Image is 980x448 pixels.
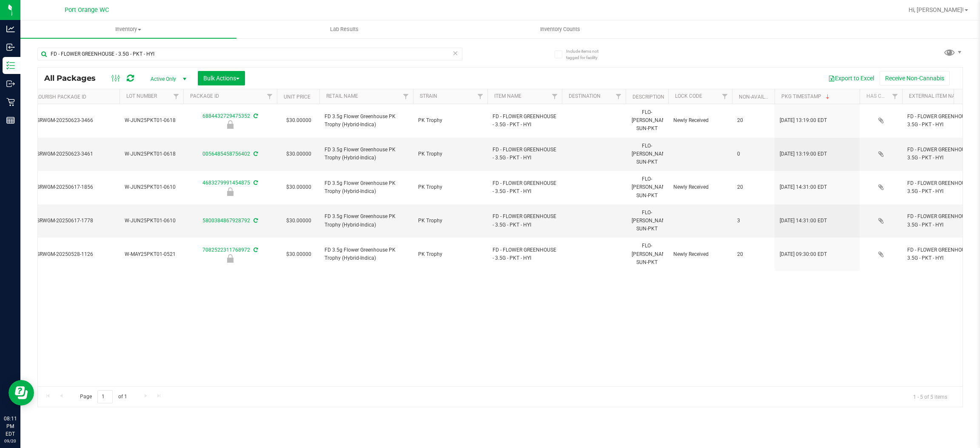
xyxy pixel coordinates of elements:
[202,180,250,186] a: 4683279991454875
[780,217,827,225] span: [DATE] 14:31:00 EDT
[326,93,358,99] a: Retail Name
[202,218,250,224] a: 5800384867928792
[673,116,727,125] span: Newly Received
[31,217,114,225] span: FLSRWGM-20250617-1778
[780,150,827,158] span: [DATE] 13:19:00 EDT
[31,250,114,258] span: FLSRWGM-20250528-1126
[169,89,183,104] a: Filter
[182,254,278,263] div: Newly Received
[494,93,521,99] a: Item Name
[282,181,316,193] span: $30.00000
[325,246,408,262] span: FD 3.5g Flower Greenhouse PK Trophy (Hybrid-Indica)
[97,390,113,403] input: 1
[325,146,408,162] span: FD 3.5g Flower Greenhouse PK Trophy (Hybrid-Indica)
[823,71,880,85] button: Export to Excel
[73,390,134,403] span: Page of 1
[20,20,236,38] a: Inventory
[252,218,258,224] span: Sync from Compliance System
[33,94,86,100] a: Flourish Package ID
[631,208,663,234] div: FLO-[PERSON_NAME]-SUN-PKT
[493,146,557,162] span: FD - FLOWER GREENHOUSE - 3.5G - PKT - HYI
[909,93,963,99] a: External Item Name
[125,116,178,125] span: W-JUN25PKT01-0618
[737,150,769,158] span: 0
[493,246,557,262] span: FD - FLOWER GREENHOUSE - 3.5G - PKT - HYI
[182,120,278,129] div: Newly Received
[6,25,15,33] inline-svg: Analytics
[418,250,482,258] span: PK Trophy
[493,179,557,196] span: FD - FLOWER GREENHOUSE - 3.5G - PKT - HYI
[737,250,769,258] span: 20
[9,380,34,405] iframe: Resource center
[282,215,316,227] span: $30.00000
[203,75,239,82] span: Bulk Actions
[420,93,437,99] a: Strain
[6,98,15,106] inline-svg: Retail
[673,250,727,258] span: Newly Received
[202,151,250,157] a: 0056485458756402
[631,174,663,201] div: FLO-[PERSON_NAME]-SUN-PKT
[4,438,17,444] p: 09/20
[284,94,311,100] a: Unit Price
[739,94,777,100] a: Non-Available
[548,89,562,104] a: Filter
[325,179,408,196] span: FD 3.5g Flower Greenhouse PK Trophy (Hybrid-Indica)
[37,48,462,60] input: Search Package ID, Item Name, SKU, Lot or Part Number...
[418,150,482,158] span: PK Trophy
[198,71,245,85] button: Bulk Actions
[631,241,663,267] div: FLO-[PERSON_NAME]-SUN-PKT
[860,89,902,104] th: Has COA
[325,113,408,129] span: FD 3.5g Flower Greenhouse PK Trophy (Hybrid-Indica)
[631,141,663,167] div: FLO-[PERSON_NAME]-SUN-PKT
[631,108,663,134] div: FLO-[PERSON_NAME]-SUN-PKT
[888,89,902,104] a: Filter
[473,89,487,104] a: Filter
[718,89,732,104] a: Filter
[906,390,954,403] span: 1 - 5 of 5 items
[44,74,104,83] span: All Packages
[569,93,601,99] a: Destination
[493,213,557,229] span: FD - FLOWER GREENHOUSE - 3.5G - PKT - HYI
[453,48,459,59] span: Clear
[31,183,114,191] span: FLSRWGM-20250617-1856
[319,26,370,33] span: Lab Results
[263,89,277,104] a: Filter
[780,183,827,191] span: [DATE] 14:31:00 EDT
[529,26,592,33] span: Inventory Counts
[909,6,964,13] span: Hi, [PERSON_NAME]!
[6,61,15,70] inline-svg: Inventory
[125,183,178,191] span: W-JUN25PKT01-0610
[566,48,609,61] span: Include items not tagged for facility
[737,217,769,225] span: 3
[65,6,109,14] span: Port Orange WC
[399,89,413,104] a: Filter
[781,94,831,99] a: Pkg Timestamp
[880,71,950,85] button: Receive Non-Cannabis
[236,20,453,38] a: Lab Results
[31,116,114,125] span: FLSRWGM-20250623-3466
[20,26,236,33] span: Inventory
[182,187,278,196] div: Newly Received
[493,113,557,129] span: FD - FLOWER GREENHOUSE - 3.5G - PKT - HYI
[31,150,114,158] span: FLSRWGM-20250623-3461
[780,250,827,258] span: [DATE] 09:30:00 EDT
[632,94,664,100] a: Description
[125,250,178,258] span: W-MAY25PKT01-0521
[282,148,316,160] span: $30.00000
[125,150,178,158] span: W-JUN25PKT01-0618
[737,116,769,125] span: 20
[6,79,15,88] inline-svg: Outbound
[675,93,702,99] a: Lock Code
[418,183,482,191] span: PK Trophy
[612,89,626,104] a: Filter
[252,180,258,186] span: Sync from Compliance System
[418,116,482,125] span: PK Trophy
[6,43,15,51] inline-svg: Inbound
[282,114,316,127] span: $30.00000
[737,183,769,191] span: 20
[202,247,250,253] a: 7082522311768972
[252,247,258,253] span: Sync from Compliance System
[325,213,408,229] span: FD 3.5g Flower Greenhouse PK Trophy (Hybrid-Indica)
[780,116,827,125] span: [DATE] 13:19:00 EDT
[202,113,250,119] a: 6884432729475352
